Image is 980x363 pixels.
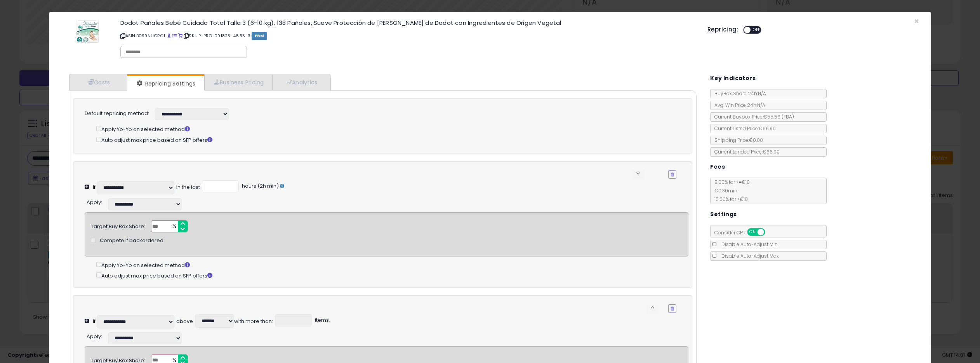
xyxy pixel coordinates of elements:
[711,229,775,236] span: Consider CPT:
[711,187,737,194] span: €0.30 min
[85,110,149,117] label: Default repricing method:
[711,196,748,202] span: 15.00 % for > €10
[711,90,766,97] span: BuyBox Share 24h: N/A
[751,27,763,33] span: OFF
[96,271,688,280] div: Auto adjust max price based on SFP offers
[711,137,763,143] span: Shipping Price: €0.00
[718,241,778,248] span: Disable Auto-Adjust Min
[782,113,794,120] span: ( FBA )
[100,237,163,244] span: Compete if backordered
[707,26,738,33] h5: Repricing:
[204,74,272,90] a: Business Pricing
[914,16,919,27] span: ×
[76,20,99,43] img: 51z496FdiUL._SL60_.jpg
[87,330,102,340] div: :
[127,76,203,91] a: Repricing Settings
[634,170,642,177] span: keyboard_arrow_down
[87,199,101,206] span: Apply
[314,316,330,324] span: items.
[96,260,688,269] div: Apply Yo-Yo on selected method
[711,125,776,132] span: Current Listed Price: €66.90
[671,172,674,177] i: Remove Condition
[710,73,756,83] h5: Key Indicators
[87,196,102,206] div: :
[87,333,101,340] span: Apply
[69,74,127,90] a: Costs
[176,318,193,325] div: above
[120,30,696,42] p: ASIN: B099NHCRGL | SKU: P-PRO-091825-46.35-3
[763,113,794,120] span: €55.56
[710,209,737,219] h5: Settings
[120,20,696,26] h3: Dodot Pañales Bebé Cuidado Total Talla 3 (6-10 kg), 138 Pañales, Suave Protección de [PERSON_NAME...
[764,229,777,236] span: OFF
[172,33,177,39] a: All offer listings
[748,229,758,236] span: ON
[178,33,182,39] a: Your listing only
[176,184,200,191] div: in the last
[711,148,780,155] span: Current Landed Price: €66.90
[671,306,674,311] i: Remove Condition
[241,182,279,190] span: hours (2h min)
[91,220,145,230] div: Target Buy Box Share:
[234,318,273,325] div: with more than:
[711,102,765,108] span: Avg. Win Price 24h: N/A
[167,33,171,39] a: BuyBox page
[272,74,330,90] a: Analytics
[252,32,267,40] span: FBM
[711,179,750,202] span: 8.00 % for <= €10
[96,124,676,133] div: Apply Yo-Yo on selected method
[96,135,676,144] div: Auto adjust max price based on SFP offers
[718,253,779,259] span: Disable Auto-Adjust Max
[168,221,180,232] span: %
[710,162,725,172] h5: Fees
[649,304,656,311] span: keyboard_arrow_up
[711,113,794,120] span: Current Buybox Price:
